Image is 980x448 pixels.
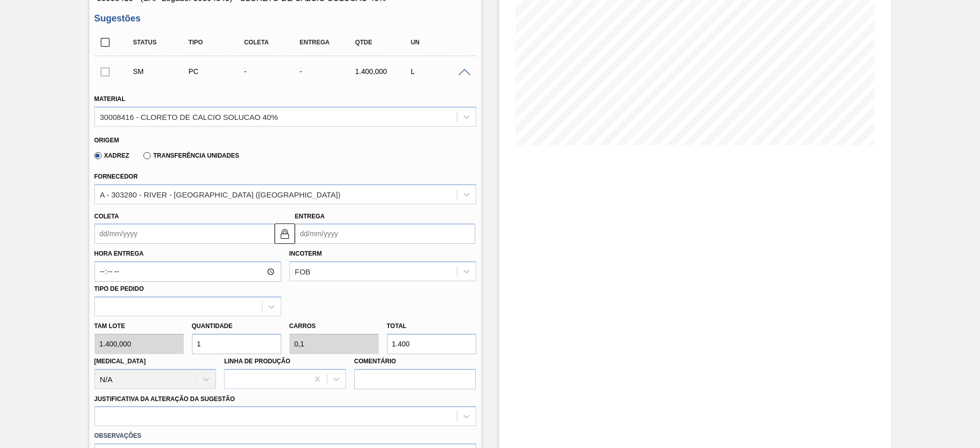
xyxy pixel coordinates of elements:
[143,152,239,159] label: Transferência Unidades
[408,67,470,76] div: L
[94,246,281,261] label: Hora Entrega
[131,39,192,46] div: Status
[94,429,476,443] label: Observações
[94,285,144,292] label: Tipo de pedido
[94,95,126,103] label: Material
[100,112,278,121] div: 30008416 - CLORETO DE CALCIO SOLUCAO 40%
[186,39,248,46] div: Tipo
[94,152,130,159] label: Xadrez
[94,213,119,220] label: Coleta
[297,67,359,76] div: -
[354,354,476,369] label: Comentário
[94,319,184,334] label: Tam lote
[297,39,359,46] div: Entrega
[275,223,295,244] button: locked
[94,395,235,403] label: Justificativa da Alteração da Sugestão
[94,13,476,24] h3: Sugestões
[408,39,470,46] div: UN
[289,322,316,330] label: Carros
[241,39,303,46] div: Coleta
[94,223,275,244] input: dd/mm/yyyy
[100,190,341,198] div: A - 303280 - RIVER - [GEOGRAPHIC_DATA] ([GEOGRAPHIC_DATA])
[295,213,325,220] label: Entrega
[353,39,414,46] div: Qtde
[241,67,303,76] div: -
[279,228,291,240] img: locked
[387,322,407,330] label: Total
[186,67,248,76] div: Pedido de Compra
[94,358,146,365] label: [MEDICAL_DATA]
[131,67,192,76] div: Sugestão Manual
[353,67,414,76] div: 1.400,000
[224,358,290,365] label: Linha de Produção
[295,223,475,244] input: dd/mm/yyyy
[295,267,311,276] div: FOB
[192,322,233,330] label: Quantidade
[94,173,138,180] label: Fornecedor
[289,250,322,257] label: Incoterm
[94,137,119,144] label: Origem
